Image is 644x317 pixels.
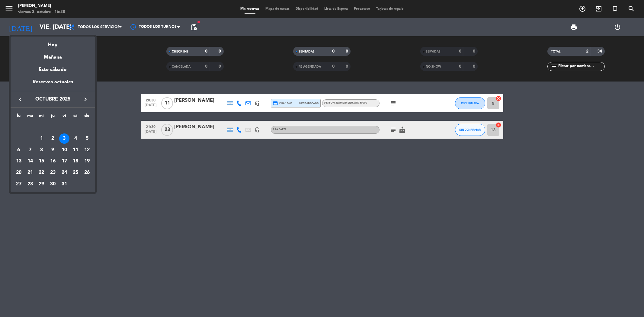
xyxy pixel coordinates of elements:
[59,133,69,144] div: 3
[24,156,36,167] td: 14 de octubre de 2025
[59,112,70,122] th: viernes
[25,168,35,178] div: 21
[70,156,82,167] td: 18 de octubre de 2025
[82,96,89,103] i: keyboard_arrow_right
[11,78,95,91] div: Reservas actuales
[70,145,81,155] div: 11
[36,178,47,190] td: 29 de octubre de 2025
[59,178,70,190] td: 31 de octubre de 2025
[70,133,82,144] td: 4 de octubre de 2025
[36,133,46,144] div: 1
[36,179,46,189] div: 29
[59,168,69,178] div: 24
[82,168,92,178] div: 26
[24,144,36,156] td: 7 de octubre de 2025
[25,145,35,155] div: 7
[70,144,82,156] td: 11 de octubre de 2025
[36,167,47,178] td: 22 de octubre de 2025
[59,144,70,156] td: 10 de octubre de 2025
[47,167,59,178] td: 23 de octubre de 2025
[48,156,58,166] div: 16
[11,61,95,78] div: Este sábado
[14,156,24,166] div: 13
[59,167,70,178] td: 24 de octubre de 2025
[24,178,36,190] td: 28 de octubre de 2025
[81,112,93,122] th: domingo
[48,145,58,155] div: 9
[47,133,59,144] td: 2 de octubre de 2025
[15,95,26,103] button: keyboard_arrow_left
[81,133,93,144] td: 5 de octubre de 2025
[82,133,92,144] div: 5
[82,156,92,166] div: 19
[13,122,93,133] td: OCT.
[36,145,46,155] div: 8
[36,133,47,144] td: 1 de octubre de 2025
[13,167,24,178] td: 20 de octubre de 2025
[70,156,81,166] div: 18
[14,179,24,189] div: 27
[17,96,24,103] i: keyboard_arrow_left
[14,168,24,178] div: 20
[14,145,24,155] div: 6
[25,156,35,166] div: 14
[47,156,59,167] td: 16 de octubre de 2025
[26,95,80,103] span: octubre 2025
[47,144,59,156] td: 9 de octubre de 2025
[24,167,36,178] td: 21 de octubre de 2025
[48,179,58,189] div: 30
[36,156,46,166] div: 15
[24,112,36,122] th: martes
[70,168,81,178] div: 25
[13,144,24,156] td: 6 de octubre de 2025
[59,145,69,155] div: 10
[70,112,82,122] th: sábado
[48,168,58,178] div: 23
[13,178,24,190] td: 27 de octubre de 2025
[81,156,93,167] td: 19 de octubre de 2025
[36,144,47,156] td: 8 de octubre de 2025
[11,49,95,61] div: Mañana
[80,95,91,103] button: keyboard_arrow_right
[70,167,82,178] td: 25 de octubre de 2025
[59,133,70,144] td: 3 de octubre de 2025
[81,167,93,178] td: 26 de octubre de 2025
[25,179,35,189] div: 28
[70,133,81,144] div: 4
[47,112,59,122] th: jueves
[13,112,24,122] th: lunes
[48,133,58,144] div: 2
[36,156,47,167] td: 15 de octubre de 2025
[59,156,70,167] td: 17 de octubre de 2025
[36,168,46,178] div: 22
[36,112,47,122] th: miércoles
[59,156,69,166] div: 17
[13,156,24,167] td: 13 de octubre de 2025
[59,179,69,189] div: 31
[81,144,93,156] td: 12 de octubre de 2025
[47,178,59,190] td: 30 de octubre de 2025
[82,145,92,155] div: 12
[11,37,95,49] div: Hoy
